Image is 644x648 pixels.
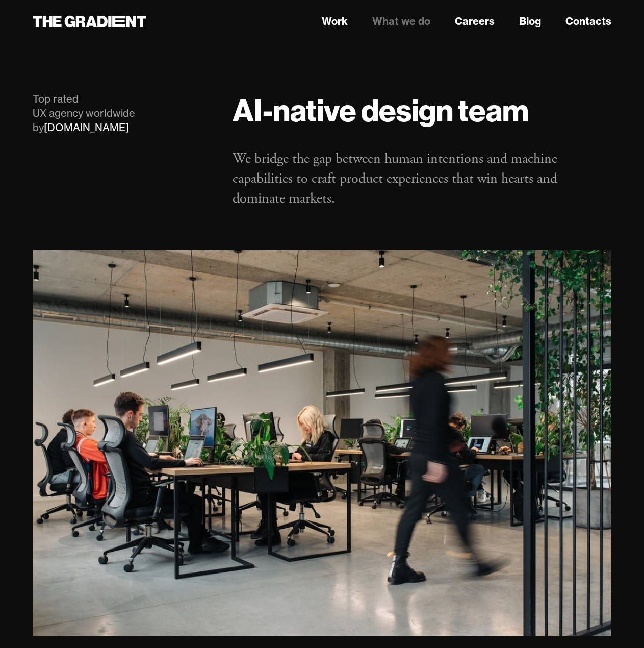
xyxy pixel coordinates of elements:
a: Contacts [565,14,611,29]
a: [DOMAIN_NAME] [44,121,129,134]
div: 1 of 6 [33,250,611,637]
h1: AI-native design team [233,92,611,129]
a: Careers [455,14,495,29]
a: Work [322,14,348,29]
div: Top rated UX agency worldwide by [33,92,212,135]
a: Blog [519,14,541,29]
p: We bridge the gap between human intentions and machine capabilities to craft product experiences ... [233,149,611,209]
div: carousel [33,250,611,637]
a: What we do [372,14,430,29]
